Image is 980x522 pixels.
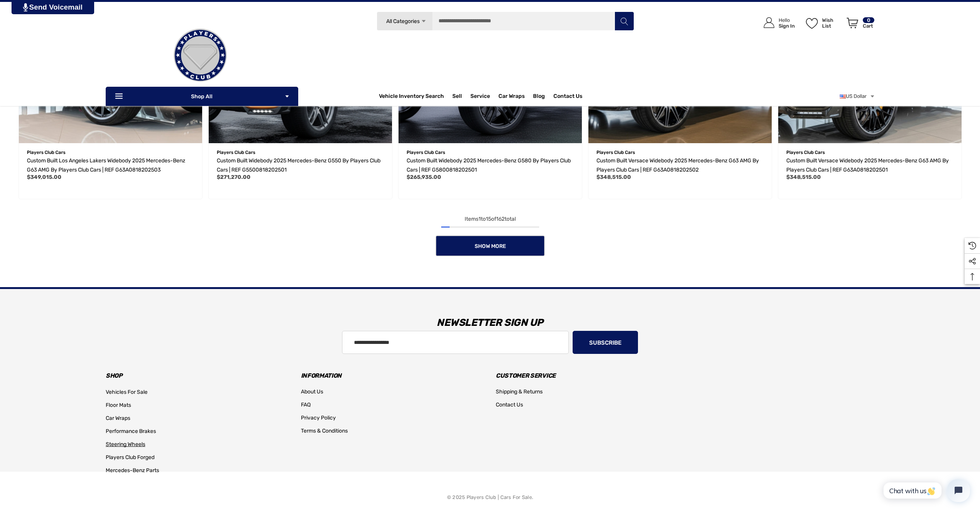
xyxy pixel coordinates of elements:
span: Custom Built Versace Widebody 2025 Mercedes-Benz G63 AMG by Players Club Cars | REF G63A0818202502 [596,157,759,173]
span: Floor Mats [106,402,131,408]
a: Floor Mats [106,399,131,412]
a: Performance Brakes [106,425,156,438]
span: 15 [486,216,491,222]
p: Sign In [779,23,795,29]
span: Contact Us [496,401,523,408]
span: Car Wraps [106,415,130,421]
p: Cart [863,23,874,29]
span: $348,515.00 [786,174,821,180]
img: PjwhLS0gR2VuZXJhdG9yOiBHcmF2aXQuaW8gLS0+PHN2ZyB4bWxucz0iaHR0cDovL3d3dy53My5vcmcvMjAwMC9zdmciIHhtb... [23,3,28,12]
span: 1 [478,216,481,222]
a: Sell [452,89,470,104]
a: Terms & Conditions [301,425,348,438]
a: Contact Us [553,93,582,101]
div: Items to of total [15,215,965,224]
p: Players Club Cars [27,147,194,157]
h3: Customer Service [496,370,679,381]
a: Shipping & Returns [496,385,543,398]
svg: Wish List [806,18,818,29]
p: 0 [863,17,874,23]
svg: Review Your Cart [847,18,858,28]
a: Custom Built Versace Widebody 2025 Mercedes-Benz G63 AMG by Players Club Cars | REF G63A081820250... [596,156,764,175]
span: Custom Built Widebody 2025 Mercedes-Benz G550 by Players Club Cars | REF G5500818202501 [217,157,380,173]
svg: Top [965,273,980,281]
svg: Icon Arrow Down [421,18,427,24]
a: Show More [435,235,545,256]
a: All Categories Icon Arrow Down Icon Arrow Up [377,12,432,31]
p: Wish List [822,17,842,29]
a: Vehicles For Sale [106,386,148,399]
p: Players Club Cars [407,147,574,157]
span: Privacy Policy [301,415,336,421]
img: Players Club | Cars For Sale [162,17,239,94]
span: 162 [496,216,505,222]
svg: Social Media [968,258,976,265]
p: Hello [779,17,795,23]
span: Car Wraps [498,93,525,101]
button: Search [615,12,634,31]
span: $348,515.00 [596,174,631,180]
a: FAQ [301,398,311,411]
span: Performance Brakes [106,428,156,434]
span: Terms & Conditions [301,428,348,434]
h3: Newsletter Sign Up [100,311,880,334]
a: Contact Us [496,398,523,411]
span: $265,935.00 [407,174,441,180]
span: Shipping & Returns [496,388,543,395]
a: About Us [301,385,323,398]
span: $271,270.00 [217,174,251,180]
a: Vehicle Inventory Search [379,93,444,101]
a: Players Club Forged [106,451,154,464]
p: Players Club Cars [786,147,953,157]
a: Custom Built Widebody 2025 Mercedes-Benz G550 by Players Club Cars | REF G5500818202501,$271,270.00 [217,156,384,175]
a: Steering Wheels [106,438,145,451]
p: © 2025 Players Club | Cars For Sale. [447,492,533,502]
span: Custom Built Widebody 2025 Mercedes-Benz G580 by Players Club Cars | REF G5800818202501 [407,157,571,173]
a: Mercedes-Benz Parts [106,464,159,477]
nav: pagination [15,215,965,256]
a: USD [840,89,875,104]
span: Sell [452,93,462,101]
span: All Categories [386,18,419,25]
h3: Shop [106,370,289,381]
span: Vehicles For Sale [106,389,148,395]
iframe: Tidio Chat [875,472,977,509]
a: Privacy Policy [301,411,336,425]
span: Mercedes-Benz Parts [106,467,159,474]
a: Custom Built Los Angeles Lakers Widebody 2025 Mercedes-Benz G63 AMG by Players Club Cars | REF G6... [27,156,194,175]
p: Shop All [106,87,298,106]
span: FAQ [301,401,311,408]
svg: Icon Line [114,92,126,101]
svg: Recently Viewed [968,242,976,249]
span: Custom Built Los Angeles Lakers Widebody 2025 Mercedes-Benz G63 AMG by Players Club Cars | REF G6... [27,157,185,173]
span: Show More [474,243,506,249]
a: Custom Built Versace Widebody 2025 Mercedes-Benz G63 AMG by Players Club Cars | REF G63A081820250... [786,156,953,175]
a: Service [470,93,490,101]
h3: Information [301,370,485,381]
span: Players Club Forged [106,454,154,461]
svg: Icon User Account [764,17,774,28]
span: Custom Built Versace Widebody 2025 Mercedes-Benz G63 AMG by Players Club Cars | REF G63A0818202501 [786,157,949,173]
a: Wish List Wish List [802,10,843,36]
a: Sign in [755,10,799,36]
button: Subscribe [573,331,638,354]
svg: Icon Arrow Down [284,94,290,99]
a: Custom Built Widebody 2025 Mercedes-Benz G580 by Players Club Cars | REF G5800818202501,$265,935.00 [407,156,574,175]
a: Car Wraps [106,412,130,425]
a: Cart with 0 items [843,10,875,40]
span: About Us [301,388,323,395]
p: Players Club Cars [217,147,384,157]
a: Car Wraps [498,89,533,104]
a: Blog [533,93,545,101]
p: Players Club Cars [596,147,764,157]
span: Steering Wheels [106,441,145,448]
span: $349,015.00 [27,174,61,180]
